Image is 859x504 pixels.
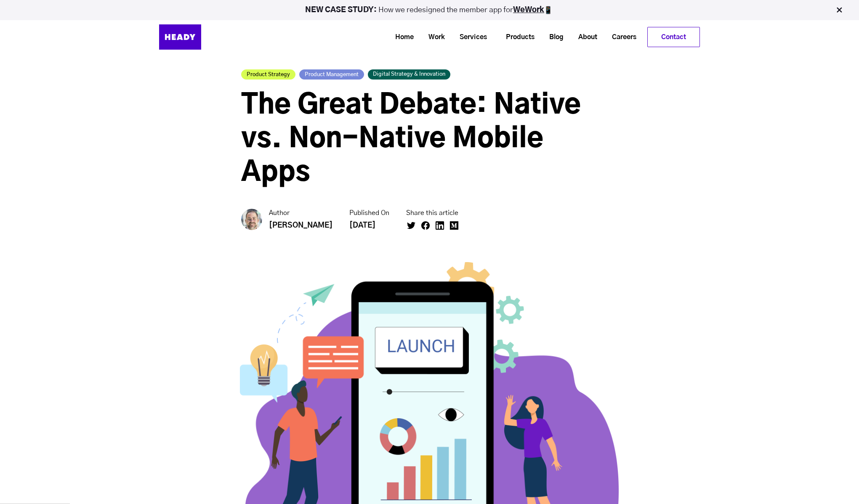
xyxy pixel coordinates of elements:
span: The Great Debate: Native vs. Non-Native Mobile Apps [241,92,581,186]
img: Heady_Logo_Web-01 (1) [159,24,201,50]
a: Product Management [299,69,364,80]
a: Contact [648,27,699,47]
strong: NEW CASE STUDY: [305,6,378,14]
img: Close Bar [835,6,843,14]
a: Products [495,29,539,45]
img: Chris Galatioto [241,209,262,230]
strong: [DATE] [349,222,375,229]
div: Navigation Menu [222,27,700,47]
a: Home [385,29,418,45]
a: Services [449,29,491,45]
a: Blog [539,29,568,45]
a: WeWork [513,6,544,14]
img: app emoji [544,6,553,14]
strong: [PERSON_NAME] [269,222,332,229]
a: Digital Strategy & Innovation [368,69,450,80]
a: Product Strategy [241,69,295,80]
p: How we redesigned the member app for [4,6,855,14]
a: Careers [601,29,641,45]
a: About [568,29,601,45]
small: Published On [349,209,389,219]
small: Author [269,209,332,219]
small: Share this article [406,209,463,219]
a: Work [418,29,449,45]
